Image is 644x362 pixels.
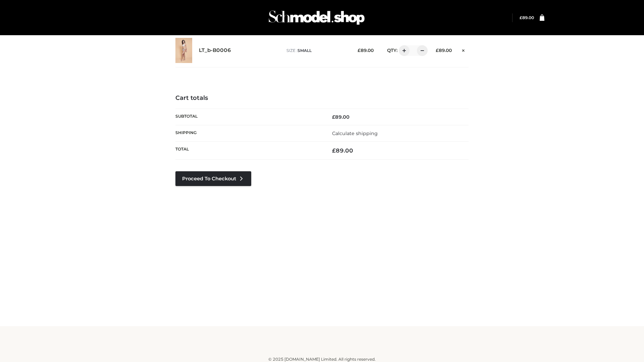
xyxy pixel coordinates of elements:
bdi: 89.00 [520,15,534,20]
p: size : [286,48,347,54]
th: Total [175,142,322,160]
a: Proceed to Checkout [175,171,251,186]
th: Shipping [175,125,322,141]
span: £ [436,48,439,53]
a: Calculate shipping [332,130,378,136]
bdi: 89.00 [358,48,374,53]
bdi: 89.00 [332,114,350,120]
img: Schmodel Admin 964 [266,4,367,31]
span: £ [358,48,361,53]
bdi: 89.00 [436,48,452,53]
h4: Cart totals [175,95,469,102]
a: LT_b-B0006 [199,47,231,54]
span: SMALL [298,48,312,53]
bdi: 89.00 [332,147,353,154]
span: £ [332,114,335,120]
span: £ [520,15,522,20]
span: £ [332,147,336,154]
th: Subtotal [175,109,322,125]
div: QTY: [380,45,425,56]
a: £89.00 [520,15,534,20]
a: Remove this item [459,45,469,54]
